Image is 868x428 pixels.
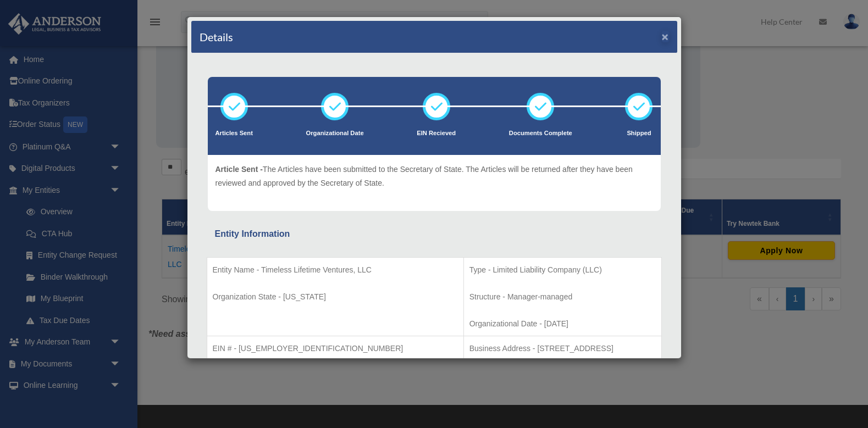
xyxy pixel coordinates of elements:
[213,263,458,277] p: Entity Name - Timeless Lifetime Ventures, LLC
[469,263,656,277] p: Type - Limited Liability Company (LLC)
[469,342,656,355] p: Business Address - [STREET_ADDRESS]
[213,342,458,355] p: EIN # - [US_EMPLOYER_IDENTIFICATION_NUMBER]
[469,317,656,331] p: Organizational Date - [DATE]
[469,290,656,304] p: Structure - Manager-managed
[215,226,654,242] div: Entity Information
[200,29,233,45] h4: Details
[662,31,669,42] button: ×
[509,128,572,139] p: Documents Complete
[215,165,263,174] span: Article Sent -
[213,290,458,304] p: Organization State - [US_STATE]
[417,128,456,139] p: EIN Recieved
[215,128,253,139] p: Articles Sent
[625,128,653,139] p: Shipped
[306,128,364,139] p: Organizational Date
[215,163,653,190] p: The Articles have been submitted to the Secretary of State. The Articles will be returned after t...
